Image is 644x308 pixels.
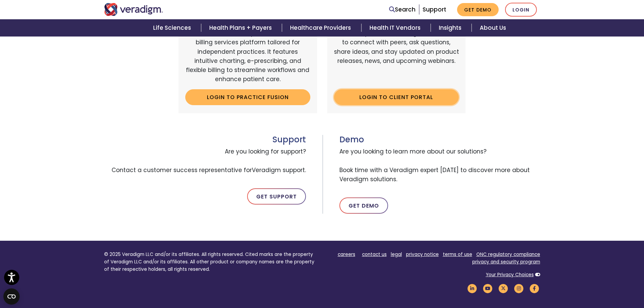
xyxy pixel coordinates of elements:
[423,5,446,14] a: Support
[513,285,525,291] a: Veradigm Instagram Link
[457,3,499,16] a: Get Demo
[185,29,310,84] p: A cloud-based, easy-to-use EHR and billing services platform tailored for independent practices. ...
[467,285,478,291] a: Veradigm LinkedIn Link
[104,144,306,177] span: Are you looking for support? Contact a customer success representative for
[431,19,472,37] a: Insights
[339,197,388,214] a: Get Demo
[443,251,472,258] a: terms of use
[391,251,402,258] a: legal
[201,19,282,37] a: Health Plans + Payers
[362,251,387,258] a: contact us
[498,285,509,291] a: Veradigm Twitter Link
[252,166,306,174] span: Veradigm support.
[145,19,201,37] a: Life Sciences
[334,29,459,84] p: An online portal for Veradigm customers to connect with peers, ask questions, share ideas, and st...
[361,19,431,37] a: Health IT Vendors
[339,135,540,145] h3: Demo
[104,3,163,16] img: Veradigm logo
[482,285,494,291] a: Veradigm YouTube Link
[104,135,306,145] h3: Support
[247,188,306,205] a: Get Support
[282,19,361,37] a: Healthcare Providers
[338,251,355,258] a: careers
[3,288,20,305] button: Open CMP widget
[339,144,540,187] span: Are you looking to learn more about our solutions? Book time with a Veradigm expert [DATE] to dis...
[505,3,537,17] a: Login
[476,251,540,258] a: ONC regulatory compliance
[185,89,310,105] a: Login to Practice Fusion
[406,251,439,258] a: privacy notice
[486,271,534,278] a: Your Privacy Choices
[514,259,636,300] iframe: Drift Chat Widget
[472,259,540,265] a: privacy and security program
[104,251,317,273] p: © 2025 Veradigm LLC and/or its affiliates. All rights reserved. Cited marks are the property of V...
[472,19,514,37] a: About Us
[389,5,415,14] a: Search
[334,89,459,105] a: Login to Client Portal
